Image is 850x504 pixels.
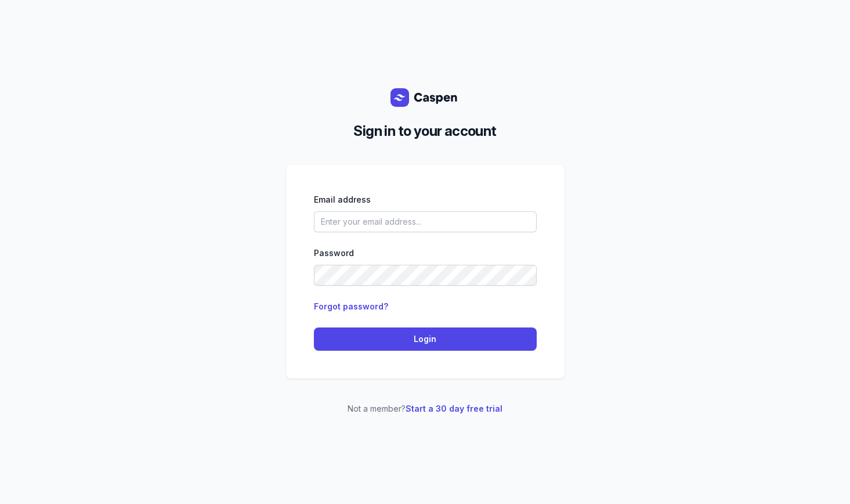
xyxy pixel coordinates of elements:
[314,301,388,311] a: Forgot password?
[314,327,537,351] button: Login
[314,246,537,260] div: Password
[286,402,565,416] p: Not a member?
[321,332,530,346] span: Login
[295,121,555,142] h2: Sign in to your account
[314,193,537,207] div: Email address
[314,211,537,232] input: Enter your email address...
[406,404,502,413] a: Start a 30 day free trial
